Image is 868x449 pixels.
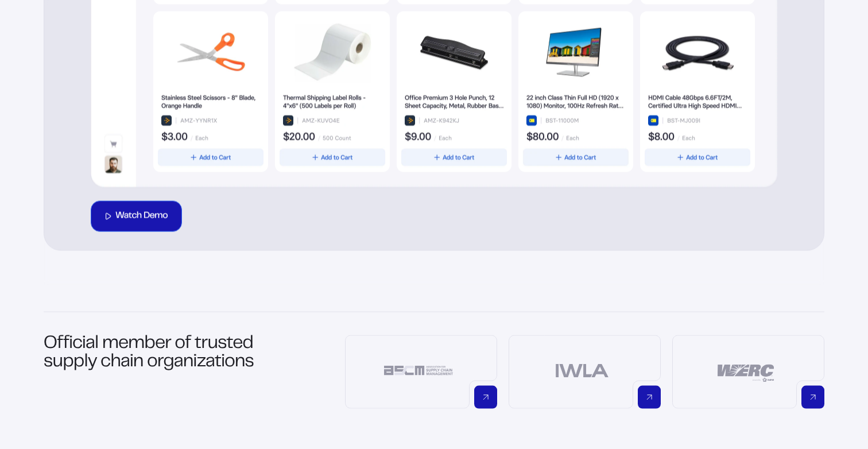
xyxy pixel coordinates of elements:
img: Association for Supply Chain Management [375,353,462,388]
div: Watch Demo [115,211,168,220]
a: Visit Association for Supply Chain Management [345,335,497,408]
button: Watch Demo [91,200,182,231]
img: Warehousing Education and Research Council [702,353,789,388]
img: International Warehouse Logistics Association [538,353,626,388]
h1: Official member of trusted supply chain organizations [44,335,269,408]
a: Visit International Warehouse Logistics Association [509,335,661,408]
a: Visit Warehousing Education and Research Council [672,335,824,408]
